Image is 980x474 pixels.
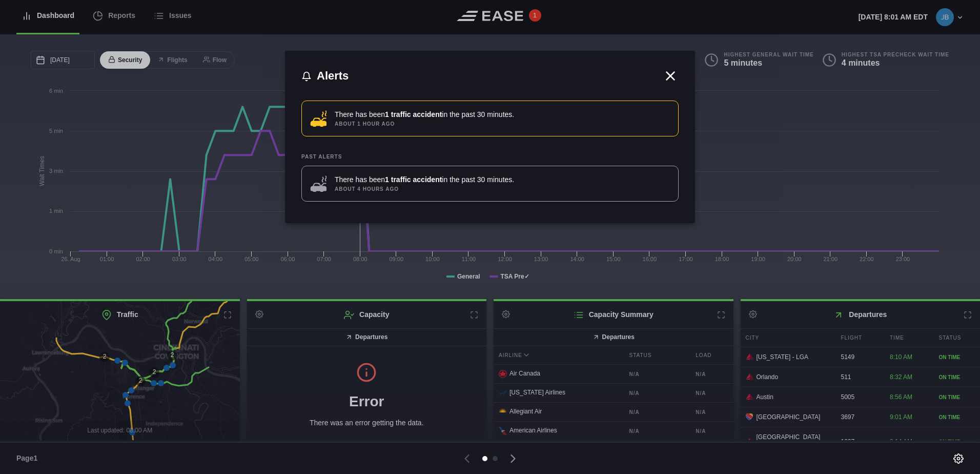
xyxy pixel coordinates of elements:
p: There has been in the past 30 minutes. [335,109,514,120]
h2: Alerts [301,67,662,84]
strong: 1 traffic accident [385,175,442,184]
span: Page 1 [16,453,42,464]
b: about 1 hour ago [335,120,545,128]
b: about 4 hours ago [335,185,545,193]
p: There has been in the past 30 minutes. [335,174,514,185]
h2: Past Alerts [301,153,679,161]
strong: 1 traffic accident [385,110,442,118]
